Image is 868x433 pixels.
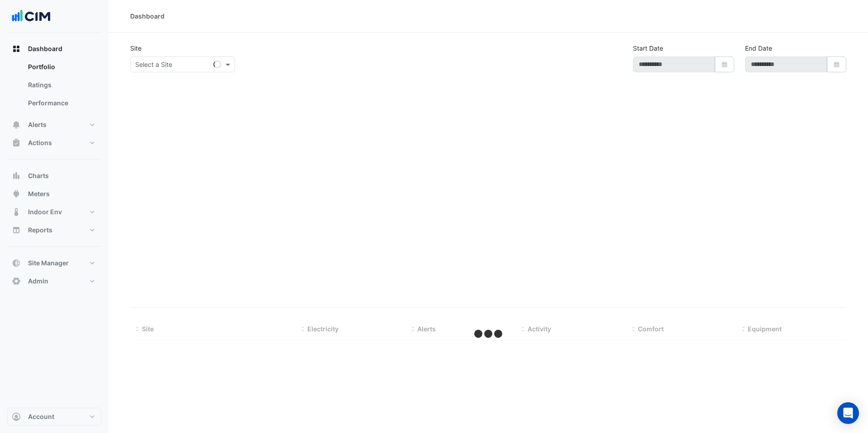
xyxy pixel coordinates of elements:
[7,185,101,203] button: Meters
[12,277,21,286] app-icon: Admin
[28,171,49,180] span: Charts
[28,189,50,198] span: Meters
[12,138,21,147] app-icon: Actions
[7,203,101,221] button: Indoor Env
[638,325,664,333] span: Comfort
[837,402,859,424] div: Open Intercom Messenger
[528,325,551,333] span: Activity
[130,43,142,53] label: Site
[11,7,52,25] img: Company Logo
[7,58,101,116] div: Dashboard
[28,259,69,268] span: Site Manager
[7,40,101,58] button: Dashboard
[7,116,101,134] button: Alerts
[21,76,101,94] a: Ratings
[7,254,101,272] button: Site Manager
[28,120,47,129] span: Alerts
[12,171,21,180] app-icon: Charts
[28,138,52,147] span: Actions
[28,44,62,53] span: Dashboard
[21,58,101,76] a: Portfolio
[7,408,101,426] button: Account
[142,325,154,333] span: Site
[28,207,62,216] span: Indoor Env
[7,134,101,152] button: Actions
[12,259,21,268] app-icon: Site Manager
[748,325,782,333] span: Equipment
[130,11,165,21] div: Dashboard
[28,412,54,421] span: Account
[7,221,101,239] button: Reports
[21,94,101,112] a: Performance
[12,44,21,53] app-icon: Dashboard
[28,277,48,286] span: Admin
[745,43,772,53] label: End Date
[12,207,21,216] app-icon: Indoor Env
[12,226,21,235] app-icon: Reports
[12,189,21,198] app-icon: Meters
[307,325,339,333] span: Electricity
[12,120,21,129] app-icon: Alerts
[417,325,436,333] span: Alerts
[28,226,52,235] span: Reports
[7,272,101,290] button: Admin
[7,167,101,185] button: Charts
[633,43,663,53] label: Start Date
